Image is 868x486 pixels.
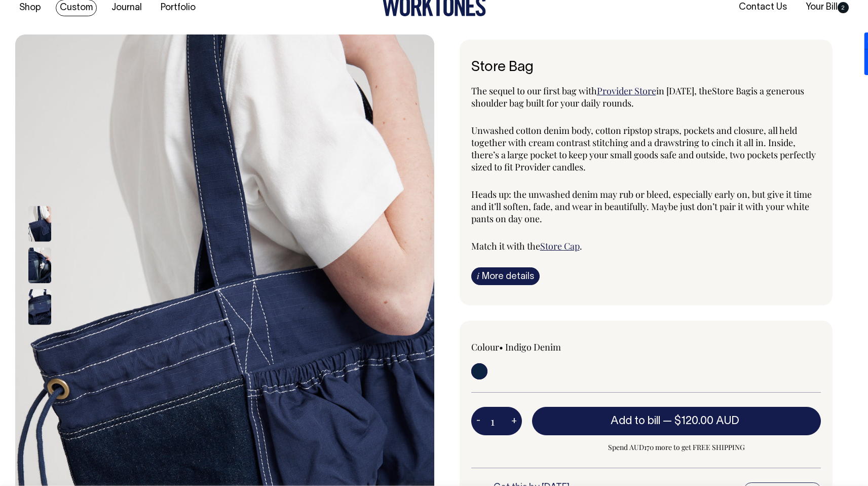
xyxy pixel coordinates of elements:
span: Heads up: the unwashed denim may rub or bleed, especially early on, but give it time and it’ll so... [471,188,812,225]
span: $120.00 AUD [674,416,739,426]
button: + [506,411,522,431]
label: Indigo Denim [505,341,561,353]
span: is a generous shoulder bag built for your daily rounds. [471,85,804,109]
span: Spend AUD170 more to get FREE SHIPPING [532,441,821,454]
span: i [477,270,479,281]
div: Colour [471,341,611,353]
h6: Store Bag [471,60,821,76]
button: Add to bill —$120.00 AUD [532,407,821,435]
a: Provider Store [597,85,656,97]
a: Store Cap [540,240,580,252]
span: 2 [838,2,849,13]
span: in [DATE], the [656,85,712,97]
img: indigo-denim [28,248,51,284]
button: - [471,411,485,431]
span: • [499,341,503,353]
span: Unwashed cotton denim body, cotton ripstop straps, pockets and closure, all held together with cr... [471,124,816,173]
img: indigo-denim [28,206,51,242]
img: indigo-denim [28,290,51,325]
a: iMore details [471,267,540,285]
span: Match it with the . [471,240,582,252]
span: Store Bag [712,85,751,97]
span: The sequel to our first bag with [471,85,597,97]
span: Add to bill [611,416,660,426]
span: — [663,416,742,426]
